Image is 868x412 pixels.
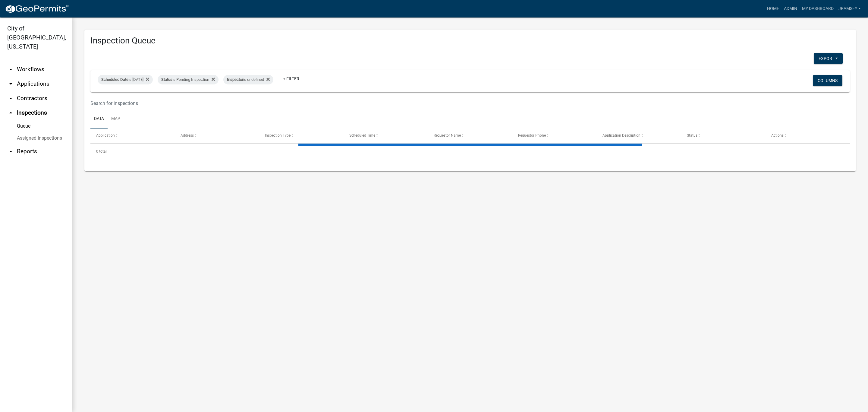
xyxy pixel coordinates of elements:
[7,66,14,73] i: arrow_drop_down
[7,109,14,116] i: arrow_drop_up
[766,128,850,143] datatable-header-cell: Actions
[602,133,640,138] span: Application Description
[175,128,259,143] datatable-header-cell: Address
[765,3,782,14] a: Home
[98,75,153,84] div: is [DATE]
[278,73,304,84] a: + Filter
[597,128,681,143] datatable-header-cell: Application Description
[101,77,128,82] span: Scheduled Date
[259,128,344,143] datatable-header-cell: Inspection Type
[813,75,842,86] button: Columns
[434,133,461,138] span: Requestor Name
[90,36,850,46] h3: Inspection Queue
[265,133,291,138] span: Inspection Type
[7,95,14,102] i: arrow_drop_down
[7,80,14,87] i: arrow_drop_down
[161,77,172,82] span: Status
[344,128,428,143] datatable-header-cell: Scheduled Time
[227,77,243,82] span: Inspector
[800,3,836,14] a: My Dashboard
[90,109,108,129] a: Data
[518,133,546,138] span: Requestor Phone
[814,53,843,64] button: Export
[428,128,512,143] datatable-header-cell: Requestor Name
[158,75,219,84] div: is Pending Inspection
[90,128,175,143] datatable-header-cell: Application
[223,75,273,84] div: is undefined
[7,148,14,155] i: arrow_drop_down
[349,133,375,138] span: Scheduled Time
[96,133,115,138] span: Application
[681,128,766,143] datatable-header-cell: Status
[836,3,863,14] a: jramsey
[687,133,697,138] span: Status
[90,97,722,109] input: Search for inspections
[90,144,850,159] div: 0 total
[782,3,800,14] a: Admin
[108,109,124,129] a: Map
[181,133,194,138] span: Address
[771,133,784,138] span: Actions
[512,128,597,143] datatable-header-cell: Requestor Phone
